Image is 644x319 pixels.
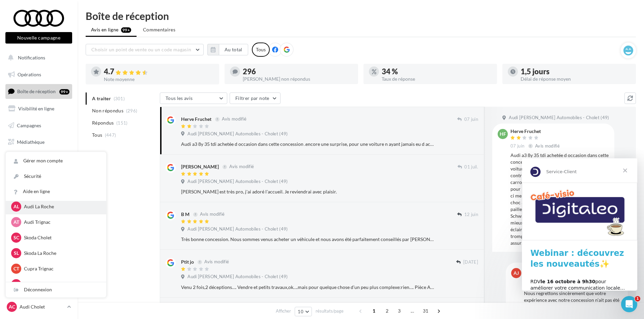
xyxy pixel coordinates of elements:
button: Tous les avis [160,92,227,104]
span: Afficher [276,308,291,314]
div: Audi a3 8y 35 tdi achetée d occasion dans cette concession .encore une surprise, pour une voiture... [510,152,609,246]
div: Note moyenne [104,77,214,82]
span: (151) [116,120,128,126]
p: Skoda La Roche [24,250,98,257]
span: 12 juin [464,212,478,218]
a: Boîte de réception99+ [4,84,74,99]
a: Campagnes [4,118,74,133]
span: Audi [PERSON_NAME] Automobiles - Cholet (49) [187,131,288,137]
div: Ptit jo [181,259,194,265]
div: Tous [252,43,270,57]
div: Taux de réponse [382,77,492,81]
button: Au total [207,44,248,55]
div: [PERSON_NAME] est très pro, j'ai adoré l'accueil. Je reviendrai avec plaisir. [181,188,434,195]
a: Médiathèque [4,135,74,149]
div: Herve Fruchet [181,116,211,123]
span: 07 juin [510,143,524,149]
div: Délai de réponse moyen [521,77,631,81]
span: Avis modifié [229,164,254,169]
span: Avis modifié [222,116,246,122]
p: Audi La Roche [24,203,98,210]
a: Sécurité [6,169,106,184]
p: Seat Cholet [24,281,98,288]
div: RDV pour améliorer votre communication locale… et attirer plus de clients ! [8,120,107,140]
span: Boîte de réception [17,88,56,94]
span: Choisir un point de vente ou un code magasin [91,47,191,52]
button: Nouvelle campagne [5,32,72,44]
span: Notifications [18,55,45,60]
div: [PERSON_NAME] non répondus [243,77,353,81]
span: SC [13,281,19,288]
a: Aide en ligne [6,184,106,199]
span: 2 [382,305,392,316]
a: PLV et print personnalisable [4,152,74,172]
div: 1,5 jours [521,68,631,75]
span: [DATE] [463,259,478,265]
span: SL [14,250,19,257]
button: Notifications [4,51,71,65]
span: 07 juin [464,116,478,123]
p: Audi Trignac [24,219,98,225]
span: CT [13,265,19,272]
span: (296) [126,108,138,113]
span: Campagnes [17,122,41,128]
span: 1 [369,305,379,316]
span: Avis modifié [535,143,560,149]
div: Boîte de réception [86,11,636,21]
a: Opérations [4,68,74,82]
div: Déconnexion [6,282,106,297]
a: AC Audi Cholet [5,300,72,313]
span: AT [13,219,19,225]
span: Audi [PERSON_NAME] Automobiles - Cholet (49) [509,115,609,121]
span: résultats/page [316,308,344,314]
p: Cupra Trignac [24,265,98,272]
span: Non répondus [92,107,123,114]
span: Audi [PERSON_NAME] Automobiles - Cholet (49) [187,274,288,280]
span: Avis modifié [204,259,229,265]
b: le 16 octobre à 9h30 [19,121,74,126]
span: Audi [PERSON_NAME] Automobiles - Cholet (49) [187,226,288,232]
span: AL [13,203,19,210]
a: Visibilité en ligne [4,102,74,116]
p: Skoda Cholet [24,234,98,241]
div: [PERSON_NAME] [181,163,219,170]
span: Tous [92,132,102,138]
div: 99+ [59,89,69,95]
iframe: Intercom live chat message [522,158,637,291]
span: Opérations [18,72,41,77]
span: SC [13,234,19,241]
span: Avis modifié [200,212,225,217]
div: Très bonne concession. Nous sommes venus acheter un véhicule et nous avons été parfaitement conse... [181,236,434,243]
span: 01 juil. [464,164,478,170]
span: AJ [514,270,519,276]
span: 10 [298,309,303,314]
span: AC [9,303,15,310]
span: 1 [635,296,640,301]
span: (447) [105,132,116,138]
button: 10 [295,307,312,316]
div: Venu 2 fois,2 déceptions…. Vendre et petits travaux,ok….mais pour quelque chose d’un peu plus com... [181,284,434,291]
div: 34 % [382,68,492,75]
div: B M [181,211,189,218]
span: Médiathèque [17,139,45,145]
span: Commentaires [143,26,175,33]
div: Herve Fruchet [510,129,561,134]
button: Au total [219,44,248,55]
iframe: Intercom live chat [621,296,637,312]
span: Tous les avis [166,95,193,101]
div: 4.7 [104,68,214,76]
button: Choisir un point de vente ou un code magasin [86,44,204,55]
div: Audi a3 8y 35 tdi achetée d occasion dans cette concession .encore une surprise, pour une voiture... [181,141,434,148]
span: Visibilité en ligne [18,106,54,111]
a: Gérer mon compte [6,153,106,168]
span: ... [407,305,418,316]
span: Audi [PERSON_NAME] Automobiles - Cholet (49) [187,179,288,185]
button: Filtrer par note [230,92,281,104]
div: 296 [243,68,353,75]
span: 3 [394,305,405,316]
span: Répondus [92,119,114,126]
